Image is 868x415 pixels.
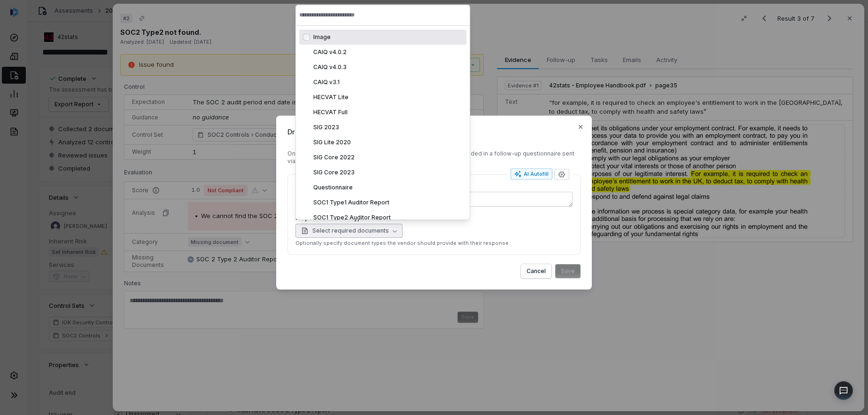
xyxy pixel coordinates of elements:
[313,63,347,70] span: CAIQ v4.0.3
[313,184,353,191] span: Questionnaire
[295,240,573,247] p: Optionally specify document types the vendor should provide with their response
[301,227,389,235] span: Select required documents
[514,170,549,178] div: AI Autofill
[313,124,339,131] span: SIG 2023
[313,48,347,55] span: CAIQ v4.0.2
[313,214,391,221] span: SOC1 Type2 Auditor Report
[313,109,348,116] span: HECVAT Full
[313,33,331,40] span: Image
[313,169,355,176] span: SIG Core 2023
[313,154,355,161] span: SIG Core 2022
[313,78,340,86] span: CAIQ v3.1
[313,94,349,101] span: HECVAT Lite
[313,139,351,146] span: SIG Lite 2020
[511,168,552,180] button: AI Autofill
[521,264,551,278] button: Cancel
[287,127,581,137] span: Draft Follow-Up
[313,199,389,206] span: SOC1 Type1 Auditor Report
[287,150,581,165] div: Once saved, this follow-up item will have status until it is included in a follow-up questionnair...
